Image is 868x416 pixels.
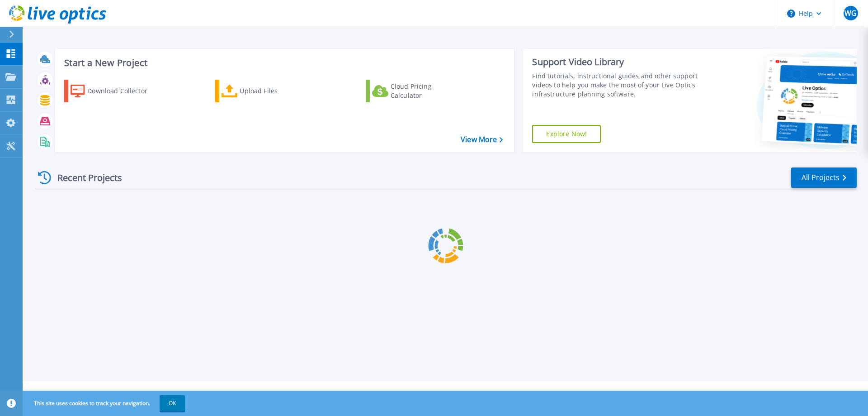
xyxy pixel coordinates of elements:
h3: Start a New Project [64,58,503,68]
div: Upload Files [240,82,312,100]
div: Find tutorials, instructional guides and other support videos to help you make the most of your L... [532,72,702,99]
a: Explore Now! [532,125,601,143]
a: View More [461,135,503,144]
button: OK [160,395,185,411]
div: Support Video Library [532,56,702,68]
a: Cloud Pricing Calculator [366,80,467,102]
div: Recent Projects [35,167,134,189]
a: Upload Files [215,80,316,102]
div: Download Collector [87,82,160,100]
span: This site uses cookies to track your navigation. [25,395,185,411]
a: Download Collector [64,80,165,102]
a: All Projects [791,167,857,188]
span: WG [844,10,857,17]
div: Cloud Pricing Calculator [391,82,463,100]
